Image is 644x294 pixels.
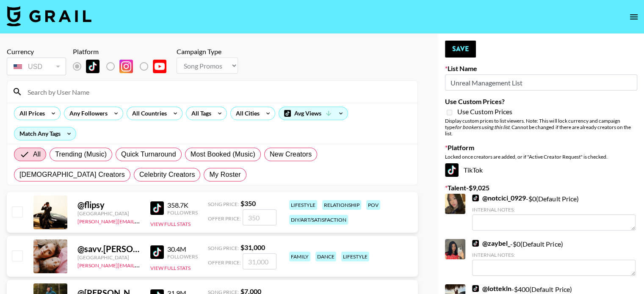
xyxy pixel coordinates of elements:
em: for bookers using this list [455,124,509,130]
div: pov [366,200,380,210]
div: Remove selected talent to change your currency [7,56,66,77]
span: Use Custom Prices [457,107,512,116]
img: TikTok [472,195,479,201]
div: @ flipsy [77,200,140,210]
span: [DEMOGRAPHIC_DATA] Creators [19,170,125,180]
img: TikTok [150,201,164,215]
div: Locked once creators are added, or if "Active Creator Request" is checked. [445,154,637,160]
div: All Prices [14,107,47,120]
div: Avg Views [279,107,348,120]
span: Offer Price: [208,215,241,222]
div: Any Followers [64,107,109,120]
span: Song Price: [208,245,239,251]
label: Platform [445,143,637,152]
span: Celebrity Creators [139,170,195,180]
label: Use Custom Prices? [445,97,637,106]
button: Save [445,41,476,58]
img: TikTok [472,285,479,292]
button: View Full Stats [150,265,191,271]
div: Remove selected talent to change platforms [73,58,173,75]
div: Match Any Tags [14,127,76,140]
img: Grail Talent [7,6,91,26]
div: Followers [167,209,198,216]
div: All Cities [231,107,261,120]
div: Followers [167,253,198,260]
div: Campaign Type [177,47,238,56]
div: [GEOGRAPHIC_DATA] [77,210,140,217]
div: USD [8,59,64,74]
span: Most Booked (Music) [191,149,255,159]
span: My Roster [209,170,240,180]
span: Quick Turnaround [121,149,176,159]
div: @ savv.[PERSON_NAME] [77,244,140,254]
div: Internal Notes: [472,252,636,258]
div: 358.7K [167,201,198,209]
img: YouTube [153,60,166,73]
img: TikTok [445,163,459,177]
input: Search by User Name [22,85,412,99]
div: diy/art/satisfaction [289,215,348,225]
div: - $ 0 (Default Price) [472,239,636,276]
div: lifestyle [341,252,369,261]
button: open drawer [625,8,642,25]
div: family [289,252,310,261]
img: Instagram [119,60,133,73]
button: View Full Stats [150,221,191,227]
img: TikTok [472,240,479,247]
span: Song Price: [208,201,239,207]
div: lifestyle [289,200,317,210]
div: All Countries [127,107,169,120]
div: [GEOGRAPHIC_DATA] [77,254,140,261]
strong: $ 350 [240,199,256,207]
div: All Tags [186,107,213,120]
img: TikTok [86,60,100,73]
label: List Name [445,64,637,73]
div: - $ 0 (Default Price) [472,194,636,231]
div: TikTok [445,163,637,177]
div: Internal Notes: [472,206,636,213]
span: All [33,149,41,159]
a: @lottekln [472,284,511,293]
div: Platform [73,47,173,56]
div: dance [315,252,336,261]
div: Display custom prices to list viewers. Note: This will lock currency and campaign type . Cannot b... [445,118,637,137]
div: Currency [7,47,66,56]
a: @zaybel_ [472,239,510,247]
span: New Creators [270,149,312,159]
div: relationship [322,200,361,210]
label: Talent - $ 9,025 [445,184,637,192]
img: TikTok [150,245,164,259]
input: 31,000 [243,253,276,269]
span: Trending (Music) [55,149,107,159]
input: 350 [243,209,276,225]
span: Offer Price: [208,259,241,266]
a: @notcici_0929 [472,194,526,202]
a: [PERSON_NAME][EMAIL_ADDRESS][DOMAIN_NAME] [77,261,203,269]
a: [PERSON_NAME][EMAIL_ADDRESS][DOMAIN_NAME] [77,217,203,225]
div: 30.4M [167,245,198,253]
strong: $ 31,000 [240,243,265,251]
